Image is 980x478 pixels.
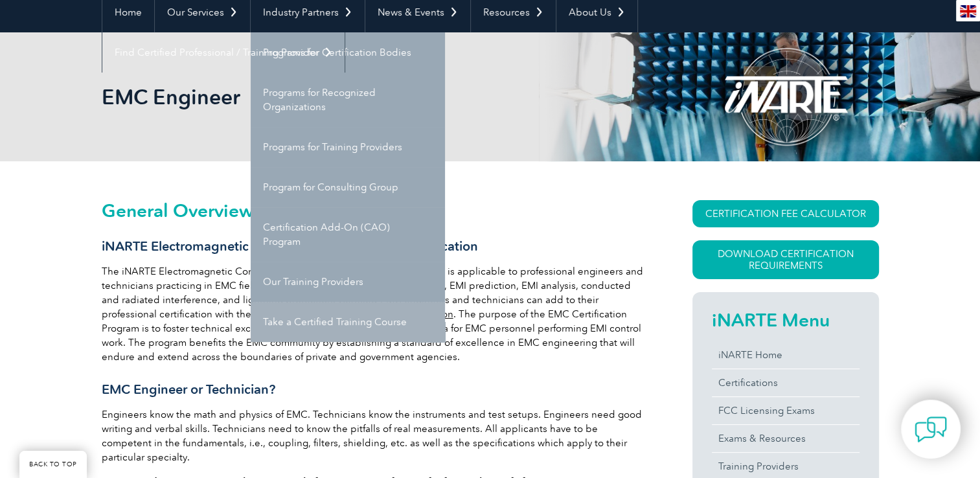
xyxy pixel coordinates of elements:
a: Certification Add-On (CAO) Program [251,207,445,262]
img: contact-chat.png [915,413,947,446]
h3: iNARTE Electromagnetic Compatibility (EMC/EMI) Certification [102,238,646,255]
a: Our Training Providers [251,262,445,302]
a: Exams & Resources [712,425,860,452]
a: Programs for Recognized Organizations [251,73,445,127]
a: Programs for Training Providers [251,127,445,167]
h2: General Overview [102,200,646,221]
h1: EMC Engineer [102,84,599,109]
img: en [960,5,976,17]
h2: iNARTE Menu [712,310,860,330]
a: Download Certification Requirements [692,240,879,279]
a: FCC Licensing Exams [712,397,860,424]
a: Certifications [712,369,860,396]
a: BACK TO TOP [19,451,87,478]
a: CERTIFICATION FEE CALCULATOR [692,200,879,227]
h3: EMC Engineer or Technician? [102,381,646,398]
p: The iNARTE Electromagnetic Compatibility (EMC/EMI) Certification Program is applicable to profess... [102,264,646,364]
a: Find Certified Professional / Training Provider [102,32,345,73]
a: iNARTE Home [712,341,860,369]
p: Engineers know the math and physics of EMC. Technicians know the instruments and test setups. Eng... [102,407,646,464]
a: Take a Certified Training Course [251,302,445,342]
a: Program for Consulting Group [251,167,445,207]
a: Programs for Certification Bodies [251,32,445,73]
